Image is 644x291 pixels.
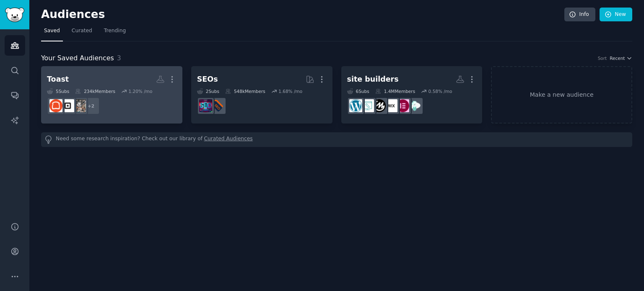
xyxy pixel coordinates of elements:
[117,54,121,62] span: 3
[197,74,218,85] div: SEOs
[610,55,632,61] button: Recent
[396,99,409,112] img: elementor
[610,55,625,61] span: Recent
[101,24,129,41] a: Trending
[82,97,100,115] div: + 2
[41,8,564,21] h2: Audiences
[341,66,483,124] a: site builders6Subs1.4MMembers0.58% /mowebhostingelementorWIXWebsite_buildersweb_designWordpress
[384,99,397,112] img: WIX
[564,8,595,22] a: Info
[47,88,69,94] div: 5 Sub s
[75,88,115,94] div: 234k Members
[197,88,219,94] div: 2 Sub s
[428,88,452,94] div: 0.58 % /mo
[375,88,415,94] div: 1.4M Members
[44,27,60,35] span: Saved
[408,99,421,112] img: webhosting
[225,88,265,94] div: 548k Members
[49,99,62,112] img: ToastPOS
[72,27,92,35] span: Curated
[278,88,302,94] div: 1.68 % /mo
[361,99,374,112] img: web_design
[598,55,607,61] div: Sort
[5,8,24,22] img: GummySearch logo
[600,8,632,22] a: New
[73,99,86,112] img: restaurantowners
[61,99,74,112] img: SquarePOS_Users
[41,53,114,64] span: Your Saved Audiences
[104,27,126,35] span: Trending
[199,99,212,112] img: SEO
[128,88,152,94] div: 1.20 % /mo
[191,66,332,124] a: SEOs2Subs548kMembers1.68% /mobigseoSEO
[69,24,95,41] a: Curated
[41,66,182,124] a: Toast5Subs234kMembers1.20% /mo+2restaurantownersSquarePOS_UsersToastPOS
[41,132,632,147] div: Need some research inspiration? Check out our library of
[204,135,253,144] a: Curated Audiences
[373,99,386,112] img: Website_builders
[347,88,369,94] div: 6 Sub s
[491,66,632,124] a: Make a new audience
[349,99,362,112] img: Wordpress
[41,24,63,41] a: Saved
[211,99,224,112] img: bigseo
[47,74,69,85] div: Toast
[347,74,399,85] div: site builders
